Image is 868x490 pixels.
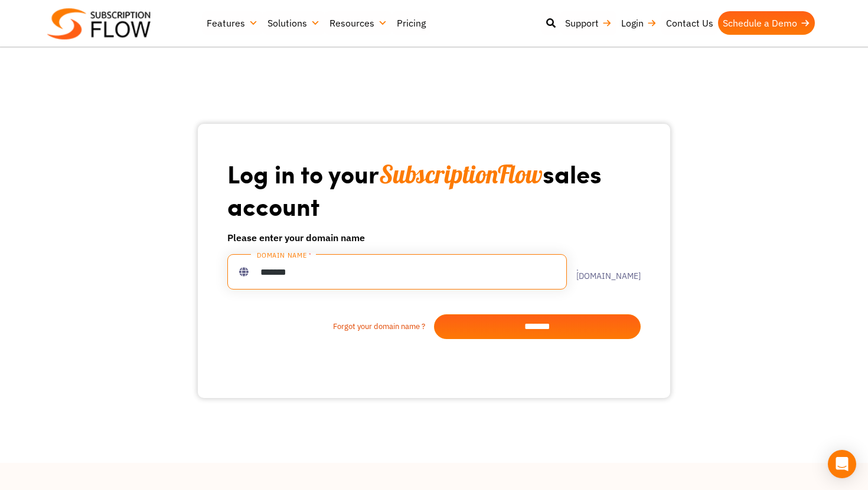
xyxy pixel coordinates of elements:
a: Resources [325,11,392,35]
a: Contact Us [661,11,718,35]
h1: Log in to your sales account [227,158,641,221]
h6: Please enter your domain name [227,231,641,245]
a: Solutions [263,11,325,35]
div: Open Intercom Messenger [828,450,856,478]
img: Subscriptionflow [47,8,151,40]
span: SubscriptionFlow [379,159,543,190]
a: Pricing [392,11,430,35]
a: Schedule a Demo [718,11,815,35]
a: Features [202,11,263,35]
a: Forgot your domain name ? [227,321,434,333]
a: Support [560,11,616,35]
a: Login [616,11,661,35]
label: .[DOMAIN_NAME] [567,264,641,280]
